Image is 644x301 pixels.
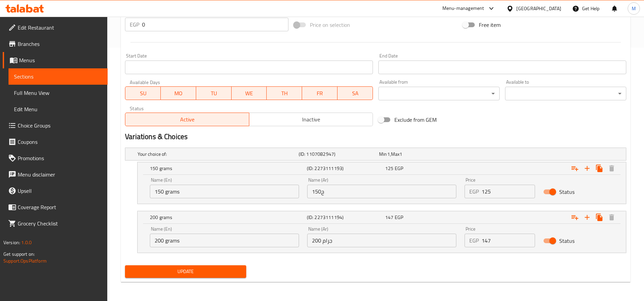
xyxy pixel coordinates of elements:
span: TH [269,88,299,98]
a: Coupons [3,134,108,150]
span: Choice Groups [18,121,102,130]
button: Clone new choice [593,211,606,223]
button: Add new choice [581,211,593,223]
span: Price on selection [310,21,350,29]
span: 1.0.0 [21,238,32,247]
a: Sections [9,68,108,85]
input: Enter name En [150,234,299,247]
button: SU [125,86,161,100]
button: TH [267,86,302,100]
span: Inactive [252,115,370,124]
span: Promotions [18,154,102,162]
span: Free item [479,21,501,29]
a: Support.OpsPlatform [3,256,47,265]
input: Enter name Ar [307,185,456,198]
input: Please enter price [482,234,535,247]
div: ​ [378,87,500,100]
h5: 150 grams [150,165,304,172]
a: Branches [3,36,108,52]
h5: (ID: 2273111193) [307,165,382,172]
button: Clone new choice [593,162,606,174]
span: Edit Menu [14,105,102,113]
span: Max [391,150,399,158]
span: 147 [385,213,393,222]
div: [GEOGRAPHIC_DATA] [516,5,561,12]
input: Please enter price [482,185,535,198]
button: SA [337,86,373,100]
button: Update [125,265,246,278]
span: 1 [399,150,402,158]
button: Add choice group [569,211,581,223]
span: Edit Restaurant [18,23,102,32]
span: EGP [395,164,403,173]
span: M [632,5,636,12]
a: Menu disclaimer [3,166,108,183]
span: Grocery Checklist [18,219,102,228]
span: Exclude from GEM [394,116,437,124]
div: Expand [125,148,626,160]
a: Menus [3,52,108,68]
span: Coupons [18,138,102,146]
h5: 200 grams [150,214,304,221]
span: Branches [18,40,102,48]
a: Grocery Checklist [3,215,108,232]
span: Min [379,150,387,158]
span: TU [199,88,229,98]
span: Status [559,188,575,196]
h5: (ID: 2273111194) [307,214,382,221]
div: Expand [138,162,626,174]
span: Status [559,237,575,245]
a: Full Menu View [9,85,108,101]
button: WE [232,86,267,100]
span: Active [128,115,246,124]
span: EGP [395,213,403,222]
div: Menu-management [442,4,484,13]
p: EGP [130,20,139,29]
h5: Your choice of: [138,151,296,157]
a: Upsell [3,183,108,199]
button: Delete 150 grams [606,162,618,174]
span: Full Menu View [14,89,102,97]
button: Add choice group [569,162,581,174]
span: Upsell [18,187,102,195]
span: SA [340,88,370,98]
span: SU [128,88,158,98]
button: MO [161,86,196,100]
div: ​ [505,87,626,100]
span: Menu disclaimer [18,170,102,179]
a: Coverage Report [3,199,108,215]
input: Enter name En [150,185,299,198]
span: WE [234,88,264,98]
h2: Variations & Choices [125,132,626,142]
button: Inactive [249,113,373,126]
span: 1 [387,150,390,158]
span: Coverage Report [18,203,102,211]
h5: (ID: 1107082947) [299,151,376,157]
p: EGP [469,187,479,196]
input: Please enter price [142,18,288,31]
a: Edit Restaurant [3,19,108,36]
button: TU [196,86,232,100]
div: , [379,151,457,157]
button: Add new choice [581,162,593,174]
button: Active [125,113,249,126]
button: Delete 200 grams [606,211,618,223]
p: EGP [469,236,479,245]
span: Sections [14,72,102,81]
a: Choice Groups [3,117,108,134]
button: FR [302,86,337,100]
span: MO [163,88,193,98]
span: FR [305,88,335,98]
div: Expand [138,211,626,223]
span: Menus [19,56,102,64]
a: Promotions [3,150,108,166]
a: Edit Menu [9,101,108,117]
input: Enter name Ar [307,234,456,247]
span: Update [130,267,241,276]
span: 125 [385,164,393,173]
span: Version: [3,238,20,247]
span: Get support on: [3,250,35,258]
